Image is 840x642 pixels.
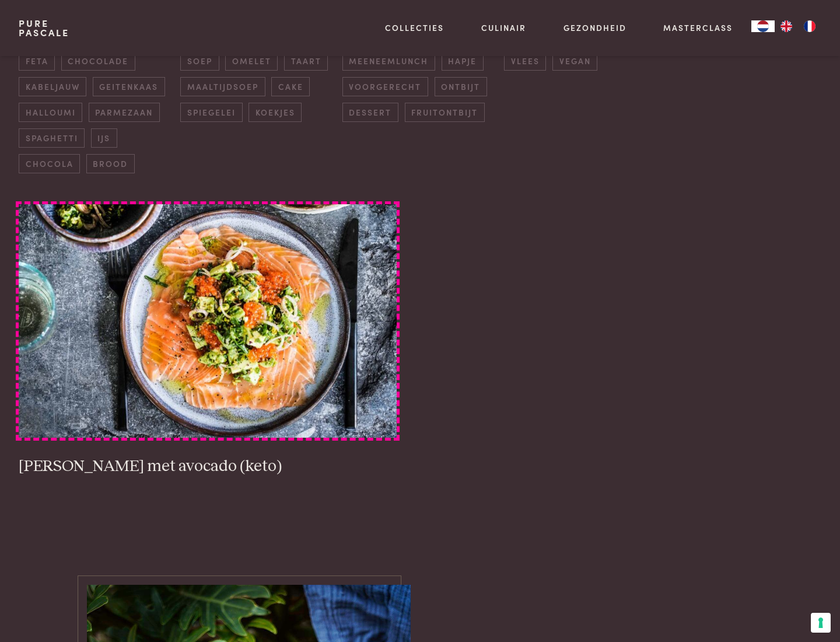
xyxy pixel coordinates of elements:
span: ijs [91,128,117,148]
span: fruitontbijt [405,103,485,122]
span: omelet [225,51,278,71]
span: geitenkaas [93,77,165,96]
span: vegan [552,51,597,71]
span: vlees [504,51,546,71]
span: kabeljauw [19,77,86,96]
a: EN [775,20,798,32]
h3: [PERSON_NAME] met avocado (keto) [19,456,397,477]
a: NL [751,20,775,32]
span: soep [180,51,219,71]
span: taart [284,51,328,71]
ul: Language list [775,20,821,32]
a: FR [798,20,821,32]
aside: Language selected: Nederlands [751,20,821,32]
span: voorgerecht [342,77,428,96]
span: feta [19,51,55,71]
span: spaghetti [19,128,85,148]
span: meeneemlunch [342,51,435,71]
a: Gezondheid [563,22,626,34]
div: Language [751,20,775,32]
span: maaltijdsoep [180,77,265,96]
a: Collecties [385,22,444,34]
span: chocolade [61,51,135,71]
span: spiegelei [180,103,242,122]
span: ontbijt [435,77,487,96]
a: Masterclass [663,22,733,34]
a: Culinair [481,22,526,34]
span: dessert [342,103,398,122]
span: cake [271,77,310,96]
span: halloumi [19,103,82,122]
button: Uw voorkeuren voor toestemming voor trackingtechnologieën [811,613,831,633]
a: Rauwe zalm met avocado (keto) [PERSON_NAME] met avocado (keto) [19,204,397,476]
span: parmezaan [89,103,160,122]
img: Rauwe zalm met avocado (keto) [19,204,397,438]
span: brood [86,154,135,173]
span: chocola [19,154,80,173]
span: koekjes [249,103,302,122]
span: hapje [442,51,484,71]
a: PurePascale [19,19,69,37]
